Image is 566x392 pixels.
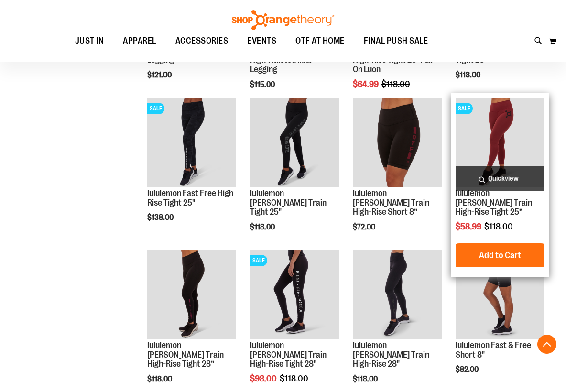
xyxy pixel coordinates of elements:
[484,222,514,231] span: $118.00
[456,166,544,191] a: Quickview
[166,30,238,52] a: ACCESSORIES
[456,188,532,217] a: lululemon [PERSON_NAME] Train High-Rise Tight 25”
[250,80,276,89] span: $115.00
[381,79,412,89] span: $118.00
[147,103,164,114] span: SALE
[353,250,442,340] a: Product image for lululemon Wunder Train High-Rise 28"
[456,71,482,79] span: $118.00
[456,365,480,374] span: $82.00
[147,250,236,340] a: Product image for lululemon Wunder Train High-Rise Tight 28”
[247,30,276,52] span: EVENTS
[353,340,429,369] a: lululemon [PERSON_NAME] Train High-Rise 28"
[250,98,339,187] img: Product image for lululemon Wunder Train Tight 25"
[447,243,553,267] button: Add to Cart
[280,374,310,383] span: $118.00
[65,30,114,52] a: JUST IN
[295,30,345,52] span: OTF AT HOME
[113,30,166,52] a: APPAREL
[147,71,173,79] span: $121.00
[250,250,339,339] img: Product image for lululemon Wunder Train High-Rise Tight 28"
[479,250,521,261] span: Add to Cart
[364,30,428,52] span: FINAL PUSH SALE
[456,222,483,231] span: $58.99
[250,340,327,369] a: lululemon [PERSON_NAME] Train High-Rise Tight 28"
[456,98,544,188] a: Product image for lululemon Wunder Train High-Rise Tight 25”SALE
[147,213,175,222] span: $138.00
[230,10,336,30] img: Shop Orangetheory
[147,250,236,339] img: Product image for lululemon Wunder Train High-Rise Tight 28”
[456,103,473,114] span: SALE
[147,98,236,188] a: Product image for lululemon Fast Free High Rise Tight 25"SALE
[348,93,446,256] div: product
[147,188,233,207] a: lululemon Fast Free High Rise Tight 25"
[286,30,354,52] a: OTF AT HOME
[456,250,544,340] a: Product image for lululemon Fast & Free Short 8"SALE
[147,98,236,187] img: Product image for lululemon Fast Free High Rise Tight 25"
[147,340,224,369] a: lululemon [PERSON_NAME] Train High-Rise Tight 28”
[353,375,379,383] span: $118.00
[353,223,377,231] span: $72.00
[250,223,276,231] span: $118.00
[456,98,544,187] img: Product image for lululemon Wunder Train High-Rise Tight 25”
[250,255,267,266] span: SALE
[354,30,438,52] a: FINAL PUSH SALE
[353,188,429,217] a: lululemon [PERSON_NAME] Train High-Rise Short 8”
[175,30,229,52] span: ACCESSORIES
[451,93,549,277] div: product
[456,250,544,339] img: Product image for lululemon Fast & Free Short 8"
[353,79,380,89] span: $64.99
[353,98,442,187] img: Product image for lululemon Wunder Train High-Rise Short 8”
[353,250,442,339] img: Product image for lululemon Wunder Train High-Rise 28"
[250,374,278,383] span: $98.00
[353,98,442,188] a: Product image for lululemon Wunder Train High-Rise Short 8”
[537,335,556,354] button: Back To Top
[123,30,156,52] span: APPAREL
[142,93,241,246] div: product
[250,188,327,217] a: lululemon [PERSON_NAME] Train Tight 25"
[250,250,339,340] a: Product image for lululemon Wunder Train High-Rise Tight 28"SALE
[238,30,286,52] a: EVENTS
[250,98,339,188] a: Product image for lululemon Wunder Train Tight 25"
[147,375,174,383] span: $118.00
[75,30,104,52] span: JUST IN
[456,340,531,359] a: lululemon Fast & Free Short 8"
[245,93,344,256] div: product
